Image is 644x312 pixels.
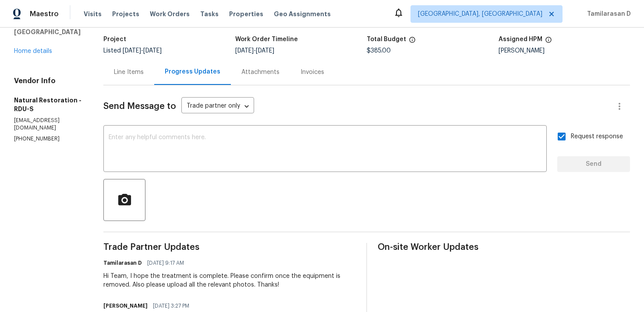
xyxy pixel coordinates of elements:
div: Invoices [301,68,324,77]
div: Line Items [114,68,144,77]
span: The total cost of line items that have been proposed by Opendoor. This sum includes line items th... [409,36,416,48]
a: Home details [14,48,52,54]
span: Send Message to [103,102,176,111]
h5: Project [103,36,126,42]
p: [EMAIL_ADDRESS][DOMAIN_NAME] [14,117,82,132]
span: The hpm assigned to this work order. [545,36,552,48]
span: [DATE] [123,48,141,54]
div: Hi Team, I hope the treatment is complete. Please confirm once the equipment is removed. Also ple... [103,272,356,289]
span: [DATE] 3:27 PM [153,301,189,310]
span: Projects [112,10,139,18]
span: [GEOGRAPHIC_DATA], [GEOGRAPHIC_DATA] [418,10,542,18]
span: On-site Worker Updates [378,243,630,252]
h5: [GEOGRAPHIC_DATA] [14,28,82,36]
h4: Vendor Info [14,77,82,85]
span: Geo Assignments [274,10,331,18]
span: - [235,48,274,54]
span: [DATE] 9:17 AM [147,259,184,267]
p: [PHONE_NUMBER] [14,135,82,143]
h6: [PERSON_NAME] [103,301,148,310]
span: $385.00 [367,48,391,54]
span: Visits [84,10,102,18]
span: Properties [229,10,263,18]
span: Listed [103,48,162,54]
span: - [123,48,162,54]
h5: Work Order Timeline [235,36,298,42]
div: [PERSON_NAME] [499,48,630,54]
span: Tasks [200,11,219,17]
span: Maestro [30,10,59,18]
div: Progress Updates [165,67,220,76]
span: Tamilarasan D [584,10,631,18]
h5: Total Budget [367,36,406,42]
h6: Tamilarasan D [103,259,142,267]
div: Attachments [241,68,280,77]
span: [DATE] [235,48,254,54]
span: Trade Partner Updates [103,243,356,252]
span: [DATE] [256,48,274,54]
span: [DATE] [143,48,162,54]
span: Request response [571,132,623,141]
span: Work Orders [150,10,190,18]
h5: Assigned HPM [499,36,542,42]
h5: Natural Restoration - RDU-S [14,96,82,113]
div: Trade partner only [181,99,254,114]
